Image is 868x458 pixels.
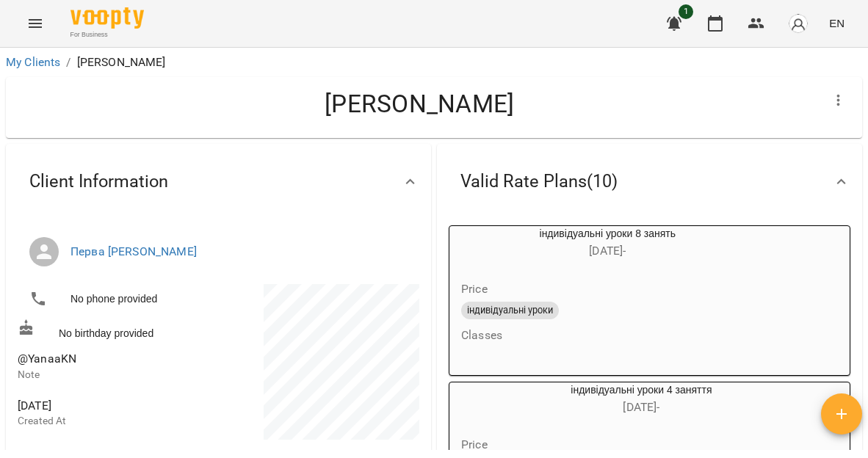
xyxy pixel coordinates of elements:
li: / [66,54,70,71]
span: 1 [679,4,693,19]
li: No phone provided [18,284,216,313]
button: індивідуальні уроки 8 занять[DATE]- Priceіндивідуальні урокиClasses [449,226,766,363]
span: Client Information [29,170,168,193]
div: індивідуальні уроки 8 занять [449,226,766,261]
span: Valid Rate Plans ( 10 ) [460,170,618,193]
h4: [PERSON_NAME] [18,89,821,119]
img: avatar_s.png [788,13,809,34]
h6: Price [461,435,488,455]
span: [DATE] [18,397,216,415]
span: For Business [70,30,144,40]
button: EN [823,10,850,37]
img: Voopty Logo [70,7,144,29]
span: EN [829,15,845,31]
div: Valid Rate Plans(10) [437,144,862,219]
span: індивідуальні уроки [461,304,559,317]
nav: breadcrumb [6,54,862,71]
div: індивідуальні уроки 4 заняття [449,382,833,418]
span: [DATE] - [589,244,626,258]
a: Перва [PERSON_NAME] [70,244,197,258]
a: My Clients [6,55,60,69]
h6: Price [461,279,488,299]
span: @YanaaKN [18,352,76,366]
span: [DATE] - [623,400,659,414]
button: Menu [18,6,53,41]
p: Created At [18,414,216,429]
div: Client Information [6,144,431,219]
div: No birthday provided [15,316,219,343]
h6: Classes [461,325,502,346]
p: [PERSON_NAME] [77,54,166,71]
p: Note [18,368,216,382]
